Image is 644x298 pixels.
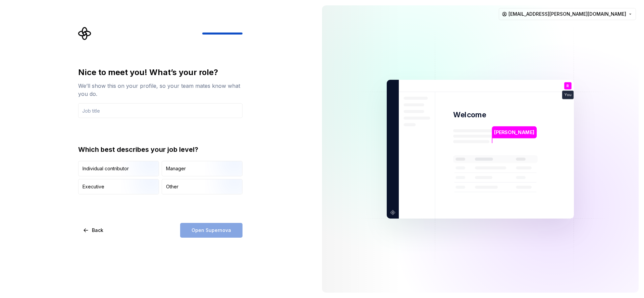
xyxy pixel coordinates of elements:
div: Manager [166,165,186,172]
p: [PERSON_NAME] [494,128,534,136]
p: You [565,93,571,97]
p: Welcome [453,110,486,120]
p: R [567,84,569,87]
div: Executive [83,183,104,190]
span: [EMAIL_ADDRESS][PERSON_NAME][DOMAIN_NAME] [508,11,626,17]
div: Nice to meet you! What’s your role? [78,67,243,78]
svg: Supernova Logo [78,27,92,40]
button: [EMAIL_ADDRESS][PERSON_NAME][DOMAIN_NAME] [499,8,636,20]
div: Which best describes your job level? [78,145,243,154]
span: Back [92,227,103,234]
button: Back [78,223,109,238]
div: We’ll show this on your profile, so your team mates know what you do. [78,82,243,98]
div: Other [166,183,178,190]
input: Job title [78,103,243,118]
div: Individual contributor [83,165,129,172]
